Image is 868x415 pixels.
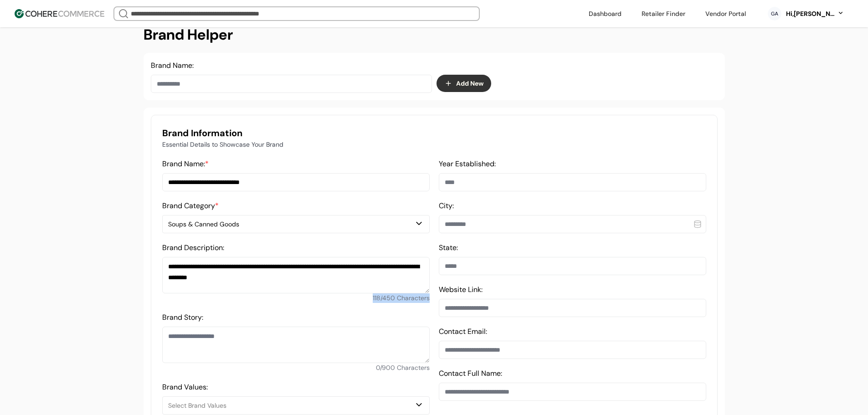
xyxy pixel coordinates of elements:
[437,75,491,92] button: Add New
[151,61,194,70] label: Brand Name:
[439,285,483,294] label: Website Link:
[373,294,430,302] span: 118 / 450 Characters
[439,327,487,336] label: Contact Email:
[162,382,208,392] label: Brand Values:
[15,9,104,18] img: Cohere Logo
[162,313,203,322] label: Brand Story:
[162,126,706,140] h3: Brand Information
[439,201,454,210] label: City:
[376,364,430,372] span: 0 / 900 Characters
[168,220,414,229] div: Soups & Canned Goods
[785,9,835,19] div: Hi, [PERSON_NAME]
[162,243,224,252] label: Brand Description:
[785,9,844,19] button: Hi,[PERSON_NAME]
[439,369,502,378] label: Contact Full Name:
[162,159,209,169] label: Brand Name:
[439,159,496,169] label: Year Established:
[144,24,725,46] h2: Brand Helper
[162,140,706,149] p: Essential Details to Showcase Your Brand
[439,243,458,252] label: State:
[162,201,219,210] label: Brand Category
